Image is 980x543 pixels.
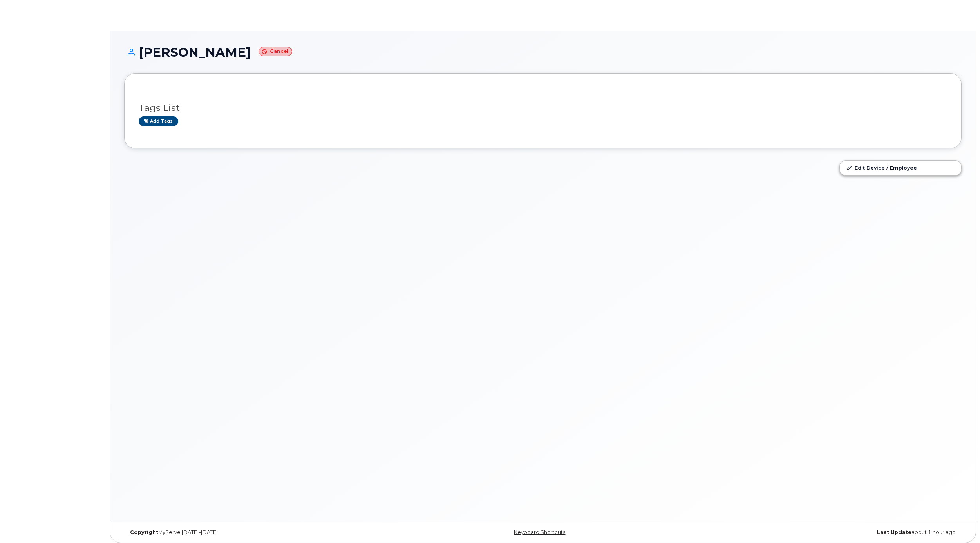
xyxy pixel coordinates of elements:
small: Cancel [259,47,292,56]
a: Edit Device / Employee [840,161,961,175]
h1: [PERSON_NAME] [124,45,962,59]
div: about 1 hour ago [682,529,962,536]
h3: Tags List [139,103,947,113]
strong: Last Update [877,529,911,535]
a: Add tags [139,116,178,126]
div: MyServe [DATE]–[DATE] [124,529,403,536]
strong: Copyright [130,529,158,535]
a: Keyboard Shortcuts [514,529,565,535]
